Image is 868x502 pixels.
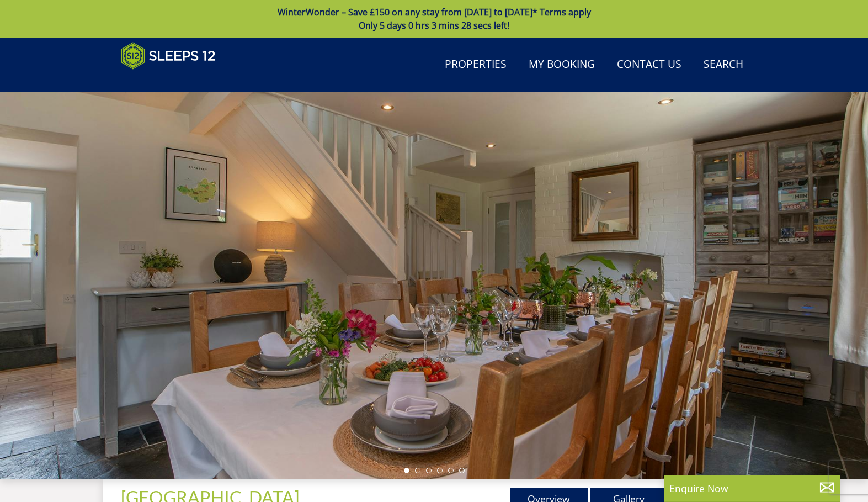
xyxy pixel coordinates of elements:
[115,76,231,86] iframe: Customer reviews powered by Trustpilot
[669,481,835,495] p: Enquire Now
[613,52,686,77] a: Contact Us
[699,52,748,77] a: Search
[440,52,511,77] a: Properties
[359,19,509,31] span: Only 5 days 0 hrs 3 mins 28 secs left!
[121,42,216,70] img: Sleeps 12
[524,52,599,77] a: My Booking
